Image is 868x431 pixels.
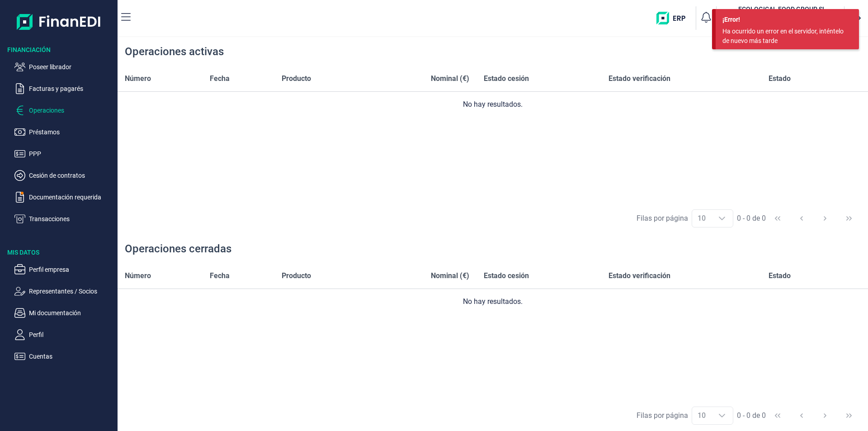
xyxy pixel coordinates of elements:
div: Ha ocurrido un error en el servidor, inténtelo de nuevo más tarde [722,27,845,46]
span: Estado [769,73,791,84]
span: Fecha [210,270,230,281]
button: Last Page [838,405,860,426]
button: Facturas y pagarés [14,83,114,94]
span: 0 - 0 de 0 [737,412,766,419]
button: Poseer librador [14,62,114,72]
button: Last Page [838,208,860,229]
p: Cesión de contratos [29,170,114,181]
span: Número [125,270,151,281]
p: Facturas y pagarés [29,83,114,94]
button: ECECOLOGICAL FOOD GROUP SL[PERSON_NAME] [PERSON_NAME](B01645357) [720,5,840,32]
p: Perfil empresa [29,264,114,275]
p: Poseer librador [29,62,114,72]
button: Next Page [814,405,836,426]
button: PPP [14,148,114,159]
button: Préstamos [14,127,114,137]
p: Transacciones [29,213,114,224]
p: PPP [29,148,114,159]
button: First Page [767,208,788,229]
p: Operaciones [29,105,114,116]
button: Operaciones [14,105,114,116]
button: Documentación requerida [14,192,114,203]
p: Representantes / Socios [29,286,114,297]
span: Número [125,73,151,84]
p: Perfil [29,329,114,340]
span: Estado cesión [484,270,529,281]
button: Perfil [14,329,114,340]
span: Estado cesión [484,73,529,84]
p: Cuentas [29,351,114,362]
img: erp [656,12,692,24]
span: Estado verificación [609,73,670,84]
span: Nominal (€) [431,270,469,281]
button: Representantes / Socios [14,286,114,297]
p: Mi documentación [29,308,114,318]
button: Cesión de contratos [14,170,114,181]
button: Transacciones [14,213,114,224]
button: Perfil empresa [14,264,114,275]
button: Previous Page [791,208,812,229]
div: Choose [711,407,733,424]
div: Choose [711,210,733,227]
span: Producto [282,270,311,281]
button: Previous Page [791,405,812,426]
div: Operaciones activas [125,44,224,59]
div: Filas por página [637,410,688,421]
div: No hay resultados. [125,296,861,307]
button: Mi documentación [14,308,114,318]
button: Next Page [814,208,836,229]
p: Préstamos [29,127,114,137]
span: Nominal (€) [431,73,469,84]
div: Filas por página [637,213,688,224]
button: First Page [767,405,788,426]
span: 0 - 0 de 0 [737,215,766,222]
div: No hay resultados. [125,99,861,110]
span: Estado verificación [609,270,670,281]
span: Estado [769,270,791,281]
h3: ECOLOGICAL FOOD GROUP SL [738,5,826,14]
button: Cuentas [14,351,114,362]
p: Documentación requerida [29,192,114,203]
img: Logo de aplicación [17,7,101,36]
span: Producto [282,73,311,84]
span: Fecha [210,73,230,84]
div: ¡Error! [722,15,852,24]
div: Operaciones cerradas [125,242,231,256]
